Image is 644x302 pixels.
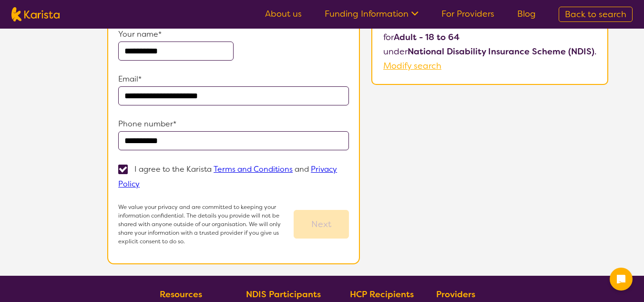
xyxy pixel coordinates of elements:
[11,7,60,21] img: Karista logo
[394,31,460,43] b: Adult - 18 to 64
[436,289,475,300] b: Providers
[160,289,202,300] b: Resources
[325,8,419,20] a: Funding Information
[441,8,494,20] a: For Providers
[383,60,441,72] a: Modify search
[118,117,349,131] p: Phone number*
[118,164,337,189] p: I agree to the Karista and
[517,8,536,20] a: Blog
[383,44,596,59] p: under .
[565,9,626,20] span: Back to search
[118,27,349,42] p: Your name*
[246,289,321,300] b: NDIS Participants
[214,164,293,174] a: Terms and Conditions
[265,8,302,20] a: About us
[118,203,294,246] p: We value your privacy and are committed to keeping your information confidential. The details you...
[559,7,633,22] a: Back to search
[118,72,349,86] p: Email*
[350,289,414,300] b: HCP Recipients
[383,30,596,44] p: for
[408,46,594,57] b: National Disability Insurance Scheme (NDIS)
